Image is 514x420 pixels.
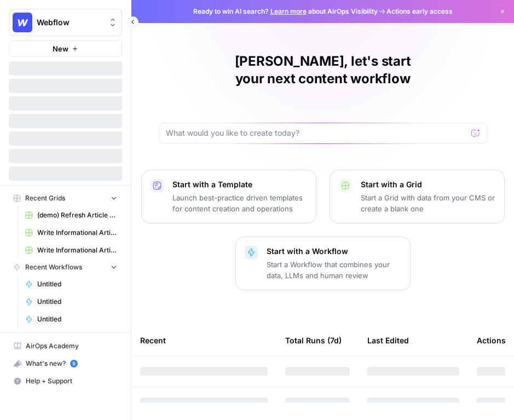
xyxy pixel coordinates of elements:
span: Recent Workflows [25,262,82,272]
p: Start with a Template [172,179,307,190]
button: Workspace: Webflow [9,9,122,36]
div: Recent [140,325,268,355]
span: Help + Support [26,376,117,386]
span: Untitled [37,297,117,307]
p: Start with a Grid [361,179,495,190]
a: (demo) Refresh Article Content & Analysis [20,206,122,224]
a: Write Informational Article [20,241,122,259]
p: Launch best-practice driven templates for content creation and operations [172,192,307,214]
button: Start with a TemplateLaunch best-practice driven templates for content creation and operations [141,170,316,223]
h1: [PERSON_NAME], let's start your next content workflow [159,53,487,88]
button: New [9,41,122,57]
a: Untitled [20,275,122,293]
a: Write Informational Article [20,224,122,241]
span: Untitled [37,279,117,289]
div: Total Runs (7d) [285,325,342,355]
span: Ready to win AI search? about AirOps Visibility [193,7,378,16]
button: Recent Grids [9,190,122,206]
p: Start a Workflow that combines your data, LLMs and human review [267,259,401,281]
span: Write Informational Article [37,228,117,238]
button: What's new? 5 [9,355,122,372]
button: Recent Workflows [9,259,122,275]
span: Recent Grids [25,193,65,203]
a: AirOps Academy [9,337,122,355]
p: Start with a Workflow [267,246,401,257]
span: Actions early access [386,7,453,16]
div: What's new? [9,355,122,372]
img: Webflow Logo [13,13,32,32]
a: 5 [70,360,78,367]
a: Untitled [20,310,122,328]
button: Help + Support [9,372,122,390]
input: What would you like to create today? [166,128,467,139]
div: Actions [477,325,506,355]
text: 5 [72,361,75,366]
span: Write Informational Article [37,245,117,255]
span: (demo) Refresh Article Content & Analysis [37,210,117,220]
span: AirOps Academy [26,341,117,351]
span: Webflow [37,17,103,28]
a: Learn more [270,7,307,15]
a: Untitled [20,293,122,310]
button: Start with a GridStart a Grid with data from your CMS or create a blank one [330,170,505,223]
div: Last Edited [367,325,409,355]
button: Start with a WorkflowStart a Workflow that combines your data, LLMs and human review [235,237,411,290]
span: New [53,43,68,54]
span: Untitled [37,314,117,324]
p: Start a Grid with data from your CMS or create a blank one [361,192,495,214]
